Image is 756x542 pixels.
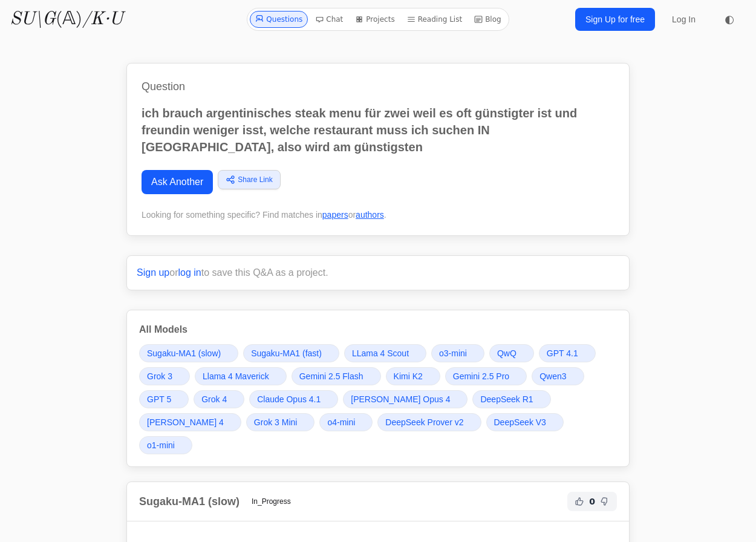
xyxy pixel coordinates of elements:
span: GPT 5 [147,393,171,405]
i: SU\G [10,10,56,28]
a: Log In [665,8,703,30]
span: Sugaku-MA1 (fast) [251,347,322,359]
span: o4-mini [327,416,355,428]
a: Claude Opus 4.1 [249,390,338,408]
p: or to save this Q&A as a project. [137,266,619,280]
a: Sugaku-MA1 (slow) [139,344,238,362]
a: Sugaku-MA1 (fast) [243,344,339,362]
a: Chat [310,11,348,28]
span: Sugaku-MA1 (slow) [147,347,221,359]
span: DeepSeek R1 [480,393,533,405]
a: authors [356,210,384,220]
a: Questions [250,11,308,28]
a: DeepSeek V3 [486,413,564,431]
span: GPT 4.1 [547,347,578,359]
a: Grok 3 Mini [246,413,315,431]
p: ich brauch argentinisches steak menu für zwei weil es oft günstigter ist und freundin weniger iss... [142,105,614,155]
a: Qwen3 [532,367,584,385]
span: Share Link [238,174,272,185]
a: DeepSeek R1 [472,390,550,408]
a: DeepSeek Prover v2 [377,413,481,431]
span: Grok 3 [147,370,172,382]
span: QwQ [497,347,516,359]
span: DeepSeek V3 [494,416,546,428]
button: Helpful [572,494,587,509]
span: 0 [589,495,595,508]
div: Looking for something specific? Find matches in or . [142,209,614,221]
span: Gemini 2.5 Flash [299,370,363,382]
span: DeepSeek Prover v2 [385,416,463,428]
button: ◐ [717,7,741,31]
a: log in [178,267,201,278]
span: Grok 4 [201,393,227,405]
a: Grok 4 [194,390,244,408]
a: Llama 4 Maverick [195,367,287,385]
a: Ask Another [142,170,213,194]
span: LLama 4 Scout [352,347,409,359]
span: Kimi K2 [394,370,423,382]
a: o4-mini [319,413,373,431]
span: [PERSON_NAME] Opus 4 [351,393,450,405]
a: Gemini 2.5 Pro [445,367,527,385]
a: QwQ [489,344,534,362]
span: Qwen3 [539,370,566,382]
a: GPT 5 [139,390,189,408]
a: Kimi K2 [386,367,440,385]
a: Gemini 2.5 Flash [292,367,381,385]
a: Grok 3 [139,367,190,385]
a: [PERSON_NAME] 4 [139,413,241,431]
span: Llama 4 Maverick [203,370,269,382]
a: [PERSON_NAME] Opus 4 [343,390,468,408]
a: o3-mini [431,344,484,362]
a: o1-mini [139,436,192,454]
span: o1-mini [147,439,175,451]
a: GPT 4.1 [539,344,596,362]
span: Claude Opus 4.1 [257,393,321,405]
span: [PERSON_NAME] 4 [147,416,224,428]
span: In_Progress [244,494,298,509]
a: Sign Up for free [575,8,655,31]
a: SU\G(𝔸)/K·U [10,8,123,30]
a: papers [322,210,348,220]
h3: All Models [139,322,617,337]
span: o3-mini [439,347,467,359]
span: Grok 3 Mini [254,416,298,428]
a: Blog [469,11,506,28]
a: Projects [350,11,399,28]
h1: Question [142,78,614,95]
span: Gemini 2.5 Pro [453,370,509,382]
button: Not Helpful [598,494,612,509]
h2: Sugaku-MA1 (slow) [139,493,240,510]
a: Sign up [137,267,169,278]
span: ◐ [725,14,734,25]
a: Reading List [402,11,468,28]
i: /K·U [82,10,123,28]
a: LLama 4 Scout [344,344,426,362]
